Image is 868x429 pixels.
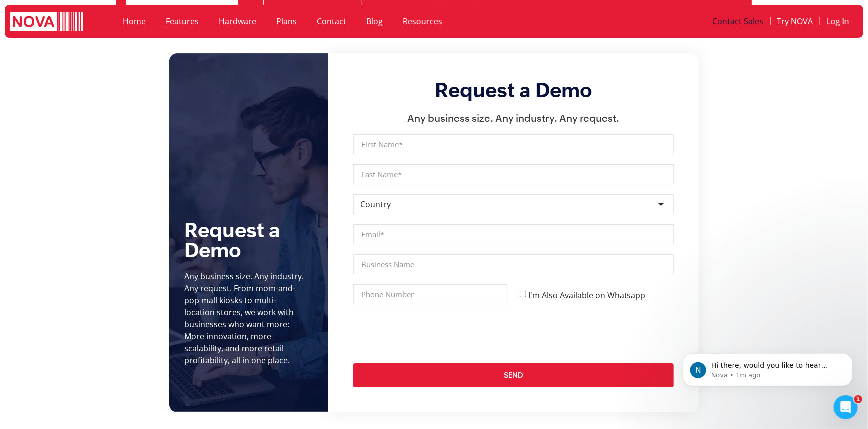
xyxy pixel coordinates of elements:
[113,10,156,33] a: Home
[156,10,209,33] a: Features
[393,10,452,33] a: Resources
[353,164,674,184] input: Last Name*
[184,220,313,260] h5: Request a Demo
[528,290,646,301] label: I'm Also Available on Whatsapp
[820,10,856,33] a: Log In
[209,10,266,33] a: Hardware
[834,395,858,419] iframe: Intercom live chat
[356,10,393,33] a: Blog
[353,314,505,353] iframe: reCAPTCHA
[854,395,862,403] span: 1
[184,270,305,366] div: Any business size. Any industry. Any request. From mom-and-pop mall kiosks to multi-location stor...
[504,371,523,379] span: Send
[307,10,356,33] a: Contact
[353,78,674,102] h3: Request a Demo
[706,10,770,33] a: Contact Sales
[771,10,820,33] a: Try NOVA
[353,284,507,304] input: Only numbers and phone characters (#, -, *, etc) are accepted.
[353,254,674,274] input: Business Name
[353,363,674,387] button: Send
[10,12,83,33] img: logo white
[353,112,674,124] h2: Any business size. Any industry. Any request.
[266,10,307,33] a: Plans
[113,10,598,33] nav: Menu
[353,134,674,154] input: First Name*
[668,332,868,402] iframe: Intercom notifications message
[608,10,856,33] nav: Menu
[353,224,674,244] input: Email*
